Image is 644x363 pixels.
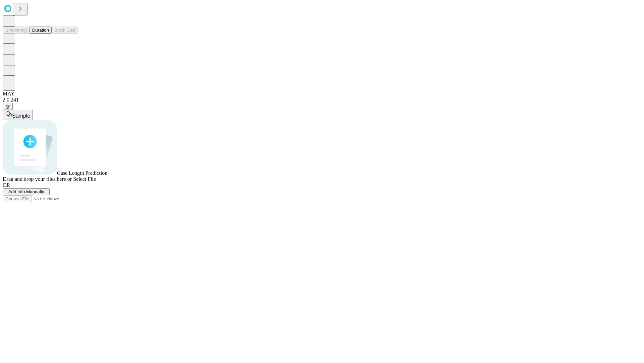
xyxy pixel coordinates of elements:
[3,188,50,195] button: Add Info Manually
[8,189,44,194] span: Add Info Manually
[73,176,96,182] span: Select File
[57,170,107,176] span: Case Length Prediction
[52,27,78,34] button: Block Size
[12,113,30,119] span: Sample
[3,97,641,103] div: 2.0.241
[3,182,10,188] span: OR
[3,27,30,34] button: Smoothing
[30,27,52,34] button: Duration
[5,104,10,109] span: @
[3,176,72,182] span: Drag and drop your files here or
[3,110,33,120] button: Sample
[3,91,641,97] div: MAY
[3,103,13,110] button: @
